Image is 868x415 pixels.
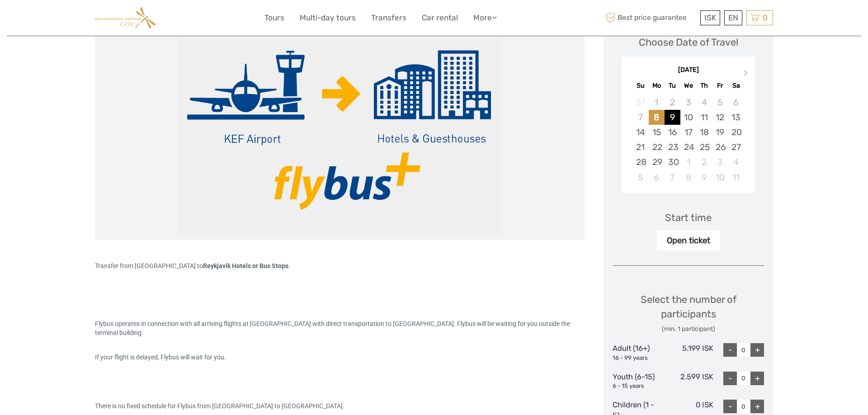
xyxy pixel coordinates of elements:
div: Choose Wednesday, October 1st, 2025 [680,155,696,170]
div: Choose Monday, September 15th, 2025 [649,125,665,140]
div: EN [724,10,742,25]
div: Tu [665,80,680,92]
img: Guldsmeden Eyja [95,7,156,29]
div: Choose Saturday, September 20th, 2025 [728,125,744,140]
div: Choose Thursday, September 11th, 2025 [696,110,712,125]
div: Choose Saturday, September 13th, 2025 [728,110,744,125]
div: Choose Tuesday, September 9th, 2025 [665,110,680,125]
div: 6 - 15 years [613,382,663,391]
span: If your flight is delayed, Flybus will wait for you. [95,354,226,361]
div: month 2025-09 [624,95,752,185]
span: 0 [761,13,769,22]
div: Not available Sunday, August 31st, 2025 [632,95,648,110]
span: There is no fixed schedule for Flybus from [GEOGRAPHIC_DATA] to [GEOGRAPHIC_DATA]. [95,402,344,410]
a: Multi-day tours [300,11,356,24]
div: - [723,372,737,385]
div: Not available Friday, September 5th, 2025 [712,95,728,110]
div: We [680,80,696,92]
div: Open ticket [657,230,720,251]
a: Car rental [422,11,458,24]
div: Not available Wednesday, September 3rd, 2025 [680,95,696,110]
a: Tours [264,11,284,24]
div: Choose Wednesday, October 8th, 2025 [680,170,696,185]
div: Choose Thursday, September 25th, 2025 [696,140,712,155]
div: Mo [649,80,665,92]
div: Not available Sunday, September 7th, 2025 [632,110,648,125]
p: We're away right now. Please check back later! [13,16,102,23]
div: Sa [728,80,744,92]
div: Choose Thursday, October 2nd, 2025 [696,155,712,170]
button: Open LiveChat chat widget [104,14,115,25]
div: Choose Saturday, October 11th, 2025 [728,170,744,185]
div: + [750,372,764,385]
div: Not available Thursday, September 4th, 2025 [696,95,712,110]
div: Choose Sunday, October 5th, 2025 [632,170,648,185]
div: 2.599 ISK [663,372,714,391]
div: + [750,343,764,357]
div: 16 - 99 years [613,354,663,363]
div: Choose Sunday, September 28th, 2025 [632,155,648,170]
div: Choose Wednesday, September 10th, 2025 [680,110,696,125]
div: Th [696,80,712,92]
div: Select the number of participants [613,292,764,334]
div: Start time [665,211,712,225]
img: a771a4b2aca44685afd228bf32f054e4_main_slider.png [177,19,503,236]
div: Choose Friday, October 10th, 2025 [712,170,728,185]
button: Next Month [740,68,754,82]
span: Best price guarantee [604,10,698,25]
strong: Reykjavik Hotels or Bus Stops [203,262,288,269]
div: (min. 1 participant) [613,325,764,334]
div: + [750,400,764,413]
div: Choose Monday, October 6th, 2025 [649,170,665,185]
div: Choose Friday, October 3rd, 2025 [712,155,728,170]
div: Choose Friday, September 26th, 2025 [712,140,728,155]
div: [DATE] [622,66,755,75]
div: Not available Monday, September 1st, 2025 [649,95,665,110]
a: More [473,11,497,24]
div: Not available Tuesday, September 2nd, 2025 [665,95,680,110]
span: ISK [704,13,716,22]
div: Choose Monday, September 22nd, 2025 [649,140,665,155]
span: Transfer from [GEOGRAPHIC_DATA] to [95,262,288,269]
div: Su [632,80,648,92]
div: Choose Monday, September 8th, 2025 [649,110,665,125]
a: Transfers [371,11,406,24]
div: Youth (6-15) [613,372,663,391]
span: . [288,262,290,269]
div: Choose Thursday, September 18th, 2025 [696,125,712,140]
div: Choose Sunday, September 14th, 2025 [632,125,648,140]
div: Choose Tuesday, September 30th, 2025 [665,155,680,170]
div: - [723,343,737,357]
div: 5.199 ISK [663,343,714,362]
div: Choose Saturday, October 4th, 2025 [728,155,744,170]
div: Not available Saturday, September 6th, 2025 [728,95,744,110]
div: Choose Saturday, September 27th, 2025 [728,140,744,155]
div: Choose Tuesday, September 16th, 2025 [665,125,680,140]
span: Flybus operates in connection with all arriving flights at [GEOGRAPHIC_DATA] with direct transpor... [95,320,571,336]
div: Fr [712,80,728,92]
div: Choose Monday, September 29th, 2025 [649,155,665,170]
div: Adult (16+) [613,343,663,362]
div: Choose Wednesday, September 17th, 2025 [680,125,696,140]
div: Choose Friday, September 12th, 2025 [712,110,728,125]
div: Choose Wednesday, September 24th, 2025 [680,140,696,155]
div: Choose Sunday, September 21st, 2025 [632,140,648,155]
div: Choose Tuesday, September 23rd, 2025 [665,140,680,155]
div: Choose Friday, September 19th, 2025 [712,125,728,140]
div: Choose Thursday, October 9th, 2025 [696,170,712,185]
div: Choose Tuesday, October 7th, 2025 [665,170,680,185]
div: Choose Date of Travel [639,35,738,49]
div: - [723,400,737,413]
